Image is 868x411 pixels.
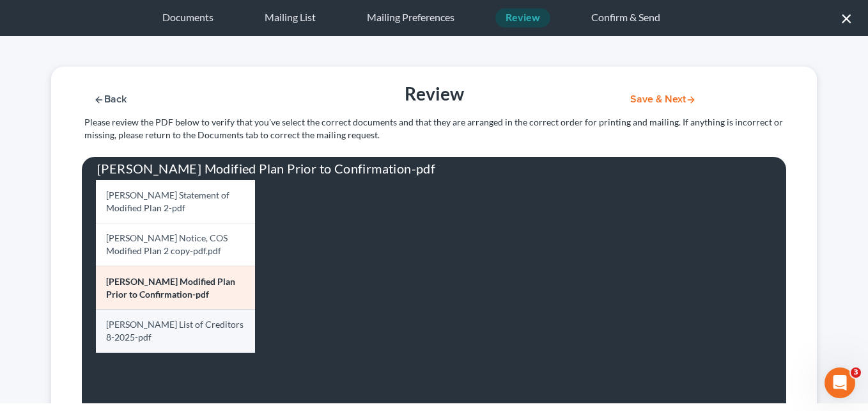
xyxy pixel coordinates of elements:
[495,8,550,28] div: Review
[96,309,255,353] a: [PERSON_NAME] List of Creditors 8-2025-pdf
[82,94,138,105] button: Back
[78,116,795,141] div: Please review the PDF below to verify that you've select the correct documents and that they are ...
[620,94,706,105] button: Save & Next
[825,367,855,398] iframe: Intercom live chat
[581,8,670,28] div: Confirm & Send
[851,367,861,378] span: 3
[82,157,786,180] div: [PERSON_NAME] Modified Plan Prior to Confirmation-pdf
[254,8,326,28] div: Mailing List
[152,8,224,28] div: Documents
[96,180,255,223] a: [PERSON_NAME] Statement of Modified Plan 2-pdf
[261,82,607,106] div: Review
[357,8,465,28] div: Mailing Preferences
[96,223,255,266] a: [PERSON_NAME] Notice, COS Modified Plan 2 copy-pdf.pdf
[96,266,255,309] a: [PERSON_NAME] Modified Plan Prior to Confirmation-pdf
[841,8,853,28] button: ×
